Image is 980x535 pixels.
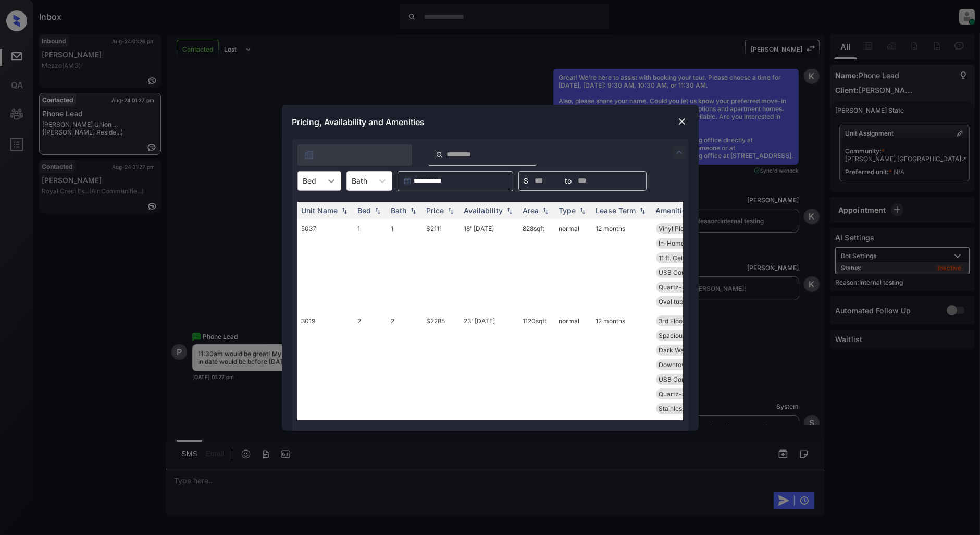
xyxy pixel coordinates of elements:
[297,418,354,510] td: 2119
[565,175,572,187] span: to
[659,283,712,291] span: Quartz-Style Co...
[659,269,714,276] span: USB Compatible ...
[460,219,519,311] td: 18' [DATE]
[504,206,515,214] img: sorting
[354,219,387,311] td: 1
[282,105,699,139] div: Pricing, Availability and Amenities
[354,311,387,418] td: 2
[408,206,418,214] img: sorting
[559,206,576,215] div: Type
[302,206,338,215] div: Unit Name
[637,206,648,214] img: sorting
[445,206,456,214] img: sorting
[659,298,684,306] span: Oval tub
[297,311,354,418] td: 3019
[592,418,652,510] td: 12 months
[519,219,555,311] td: 828 sqft
[423,219,460,311] td: $2111
[391,206,407,215] div: Bath
[592,311,652,418] td: 12 months
[373,206,383,214] img: sorting
[659,239,715,247] span: In-Home Washer ...
[387,311,423,418] td: 2
[387,418,423,510] td: 2
[677,116,687,127] img: close
[304,150,314,160] img: icon-zuma
[656,206,691,215] div: Amenities
[659,254,697,262] span: 11 ft. Ceilings
[659,317,686,325] span: 3rd Floor
[659,390,712,398] span: Quartz-Style Co...
[659,361,707,369] span: Downtown View
[577,206,588,214] img: sorting
[423,418,460,510] td: $2039
[387,219,423,311] td: 1
[659,346,714,354] span: Dark Walnut Cab...
[659,405,707,412] span: Stainless Steel...
[592,219,652,311] td: 12 months
[354,418,387,510] td: 2
[464,206,503,215] div: Availability
[673,146,686,159] img: icon-zuma
[596,206,636,215] div: Lease Term
[519,418,555,510] td: 1099 sqft
[358,206,371,215] div: Bed
[524,175,529,187] span: $
[460,418,519,510] td: 15' [DATE]
[460,311,519,418] td: 23' [DATE]
[339,206,350,214] img: sorting
[659,332,706,339] span: Spacious Closet
[519,311,555,418] td: 1120 sqft
[297,219,354,311] td: 5037
[659,225,705,233] span: Vinyl Plank - 1...
[555,219,592,311] td: normal
[423,311,460,418] td: $2285
[523,206,539,215] div: Area
[659,375,714,383] span: USB Compatible ...
[555,418,592,510] td: normal
[427,206,444,215] div: Price
[555,311,592,418] td: normal
[436,150,443,160] img: icon-zuma
[540,206,551,214] img: sorting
